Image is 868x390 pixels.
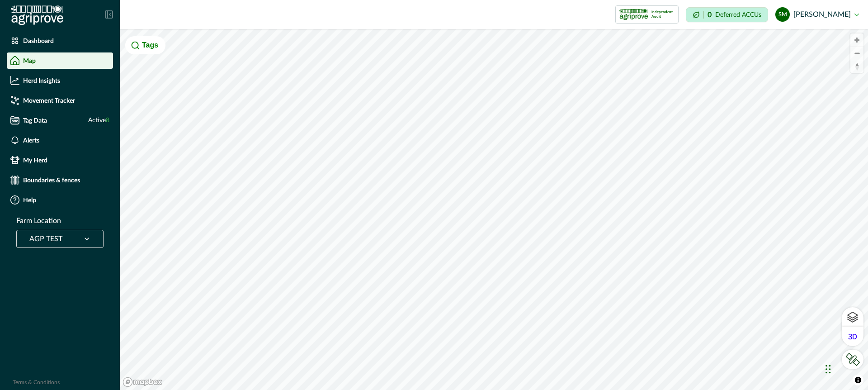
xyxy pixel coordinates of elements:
canvas: Map [120,29,868,390]
p: Independent Audit [651,10,675,19]
a: Movement Tracker [7,92,113,109]
img: certification logo [619,7,648,22]
p: Map [23,57,36,64]
p: Herd Insights [23,77,60,84]
p: Farm Location [16,215,61,226]
p: Tag Data [23,117,47,124]
span: Active [88,116,109,125]
a: Help [7,192,113,208]
a: Alerts [7,132,113,148]
a: Map [7,52,113,69]
button: steve le moenic[PERSON_NAME] [775,4,859,25]
a: Dashboard [7,33,113,49]
p: 0 [708,11,712,19]
button: certification logoIndependent Audit [615,5,679,24]
a: Herd Insights [7,72,113,89]
button: Reset bearing to north [850,60,863,73]
p: Boundaries & fences [23,176,80,184]
button: Zoom in [850,33,863,47]
button: Zoom out [850,47,863,60]
p: Help [23,196,36,204]
p: Dashboard [23,37,54,44]
img: Logo [11,5,63,25]
a: My Herd [7,152,113,168]
p: My Herd [23,157,47,164]
a: Tag DataActive8 [7,112,113,128]
div: Drag [826,356,831,383]
iframe: Chat Widget [823,347,868,390]
button: Tags [125,36,165,54]
span: 8 [106,117,109,124]
p: Deferred ACCUs [715,11,761,18]
a: Boundaries & fences [7,172,113,188]
a: Mapbox logo [123,377,162,387]
p: Movement Tracker [23,97,75,104]
a: Terms & Conditions [13,380,60,385]
p: Alerts [23,137,39,144]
